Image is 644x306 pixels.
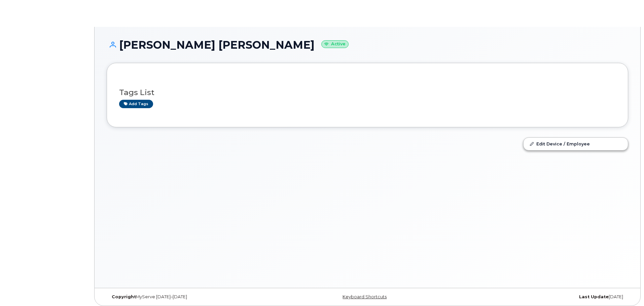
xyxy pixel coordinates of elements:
[119,88,616,97] h3: Tags List
[107,39,628,51] h1: [PERSON_NAME] [PERSON_NAME]
[321,40,349,48] small: Active
[107,294,281,300] div: MyServe [DATE]–[DATE]
[524,138,628,150] a: Edit Device / Employee
[112,294,136,299] strong: Copyright
[343,294,387,299] a: Keyboard Shortcuts
[119,100,153,108] a: Add tags
[454,294,628,300] div: [DATE]
[579,294,609,299] strong: Last Update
